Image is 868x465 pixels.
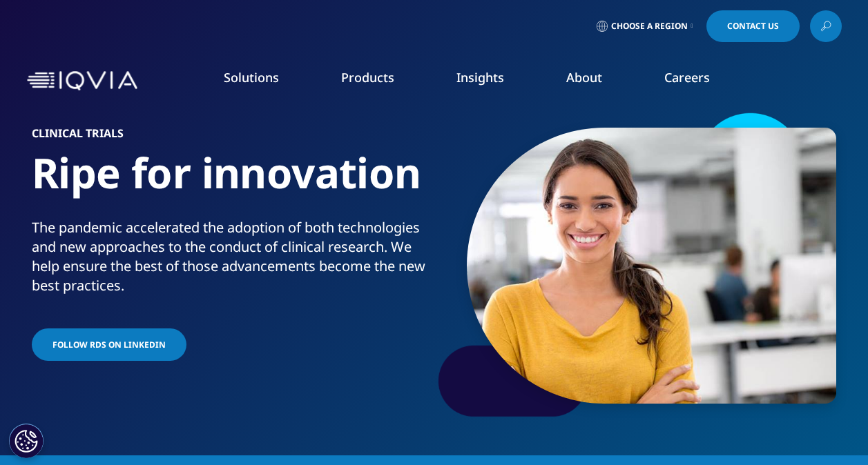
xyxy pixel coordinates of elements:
[143,48,842,113] nav: Primary
[224,69,279,86] a: Solutions
[32,328,186,361] a: FOLLOW RDS ON LINKEDIN
[32,147,429,218] h1: Ripe for innovation
[727,22,779,30] span: Contact Us
[32,218,429,304] p: The pandemic accelerated the adoption of both technologies and new approaches to the conduct of c...
[611,21,688,32] span: Choose a Region
[341,69,394,86] a: Products
[467,128,836,404] img: 061_woman-in-officespace.jpg
[27,71,137,91] img: IQVIA Healthcare Information Technology and Pharma Clinical Research Company
[664,69,710,86] a: Careers
[706,10,800,42] a: Contact Us
[9,424,44,458] button: Cookies Settings
[52,339,166,350] span: FOLLOW RDS ON LINKEDIN
[566,69,602,86] a: About
[32,128,429,147] h6: Clinical Trials
[456,69,504,86] a: Insights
